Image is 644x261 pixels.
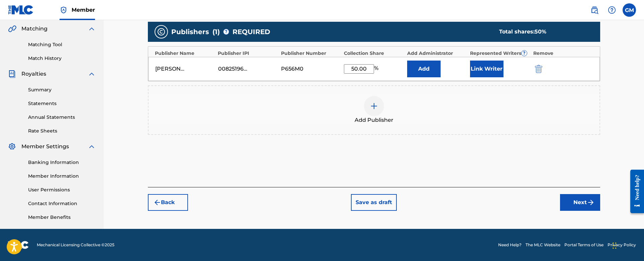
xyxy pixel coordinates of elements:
[28,114,96,121] a: Annual Statements
[28,55,96,62] a: Match History
[470,61,503,77] button: Link Writer
[613,236,617,256] div: Drag
[499,28,587,36] div: Total shares:
[218,50,278,57] div: Publisher IPI
[37,242,114,248] span: Mechanical Licensing Collective © 2025
[60,6,68,14] img: Top Rightsholder
[8,143,16,151] img: Member Settings
[470,50,530,57] div: Represented Writers
[153,198,161,206] img: 7ee5dd4eb1f8a8e3ef2f.svg
[623,3,636,17] div: User Menu
[223,29,229,34] span: ?
[155,50,215,57] div: Publisher Name
[21,143,69,151] span: Member Settings
[522,51,527,56] span: ?
[88,70,96,78] img: expand
[608,242,636,248] a: Privacy Policy
[212,27,220,37] span: ( 1 )
[72,6,95,14] span: Member
[171,27,209,37] span: Publishers
[28,127,96,135] a: Rate Sheets
[8,70,16,78] img: Royalties
[355,116,393,124] span: Add Publisher
[28,86,96,93] a: Summary
[21,25,48,33] span: Matching
[533,50,593,57] div: Remove
[28,41,96,48] a: Matching Tool
[28,173,96,180] a: Member Information
[157,28,165,36] img: publishers
[498,242,522,248] a: Need Help?
[28,186,96,193] a: User Permissions
[28,200,96,207] a: Contact Information
[526,242,560,248] a: The MLC Website
[8,5,34,15] img: MLC Logo
[88,25,96,33] img: expand
[605,3,619,17] div: Help
[535,65,542,73] img: 12a2ab48e56ec057fbd8.svg
[588,3,601,17] a: Public Search
[560,194,600,211] button: Next
[374,64,380,74] span: %
[28,159,96,166] a: Banking Information
[407,61,441,77] button: Add
[148,194,188,211] button: Back
[8,25,16,33] img: Matching
[564,242,604,248] a: Portal Terms of Use
[611,229,644,261] iframe: Chat Widget
[370,102,378,110] img: add
[344,50,404,57] div: Collection Share
[28,100,96,107] a: Statements
[590,6,599,14] img: search
[608,6,616,14] img: help
[281,50,341,57] div: Publisher Number
[28,214,96,221] a: Member Benefits
[88,143,96,151] img: expand
[8,241,29,249] img: logo
[407,50,467,57] div: Add Administrator
[21,70,46,78] span: Royalties
[351,194,397,211] button: Save as draft
[587,198,595,206] img: f7272a7cc735f4ea7f67.svg
[233,27,270,37] span: REQUIRED
[535,28,546,35] span: 50 %
[625,163,644,220] iframe: Resource Center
